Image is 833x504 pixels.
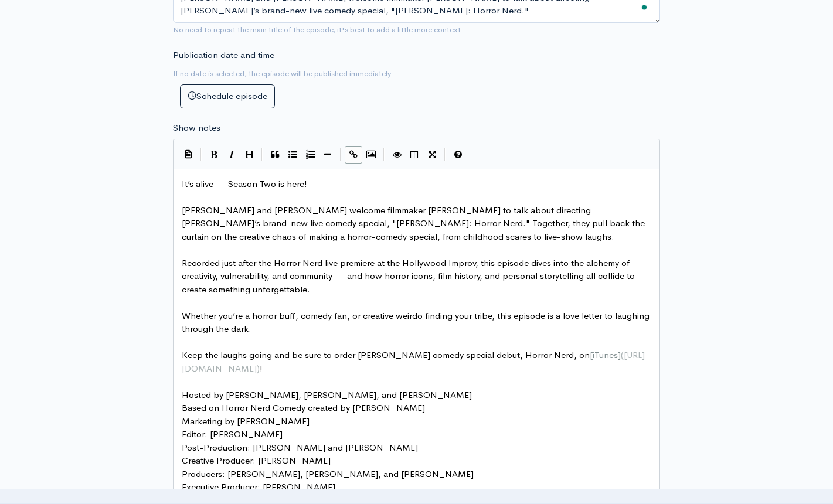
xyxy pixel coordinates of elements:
button: Create Link [345,146,362,164]
i: | [383,148,385,162]
i: | [200,148,202,162]
span: [PERSON_NAME] and [PERSON_NAME] welcome filmmaker [PERSON_NAME] to talk about directing [PERSON_N... [182,205,647,242]
button: Schedule episode [180,84,275,108]
span: [ [590,349,593,360]
span: Executive Producer: [PERSON_NAME] [182,481,335,492]
button: Insert Horizontal Line [319,146,336,164]
button: Markdown Guide [449,146,467,164]
span: Post-Production: [PERSON_NAME] and [PERSON_NAME] [182,442,418,453]
button: Insert Image [362,146,380,164]
span: Whether you’re a horror buff, comedy fan, or creative weirdo finding your tribe, this episode is ... [182,310,652,335]
i: | [261,148,263,162]
span: ) [257,363,260,374]
span: Hosted by [PERSON_NAME], [PERSON_NAME], and [PERSON_NAME] [182,389,472,400]
button: Bold [205,146,223,164]
button: Numbered List [301,146,319,164]
span: Editor: [PERSON_NAME] [182,428,283,440]
span: ] [618,349,621,360]
button: Toggle Fullscreen [423,146,441,164]
button: Quote [266,146,284,164]
button: Generic List [284,146,301,164]
button: Insert Show Notes Template [179,145,197,162]
span: Keep the laughs going and be sure to order [PERSON_NAME] comedy special debut, Horror Nerd, on ! [182,349,645,374]
span: iTunes [593,349,618,360]
span: Producers: [PERSON_NAME], [PERSON_NAME], and [PERSON_NAME] [182,468,474,479]
label: Publication date and time [173,49,274,62]
small: No need to repeat the main title of the episode, it's best to add a little more context. [173,25,463,35]
span: It’s alive — Season Two is here! [182,178,307,189]
i: | [444,148,446,162]
label: Show notes [173,121,220,135]
button: Toggle Side by Side [406,146,423,164]
span: Based on Horror Nerd Comedy created by [PERSON_NAME] [182,402,425,413]
span: Creative Producer: [PERSON_NAME] [182,455,331,466]
span: [URL][DOMAIN_NAME] [182,349,645,374]
span: ( [621,349,624,360]
i: | [340,148,341,162]
button: Toggle Preview [388,146,406,164]
small: If no date is selected, the episode will be published immediately. [173,69,393,79]
span: Marketing by [PERSON_NAME] [182,416,310,427]
button: Italic [223,146,240,164]
span: Recorded just after the Horror Nerd live premiere at the Hollywood Improv, this episode dives int... [182,257,637,295]
button: Heading [240,146,258,164]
